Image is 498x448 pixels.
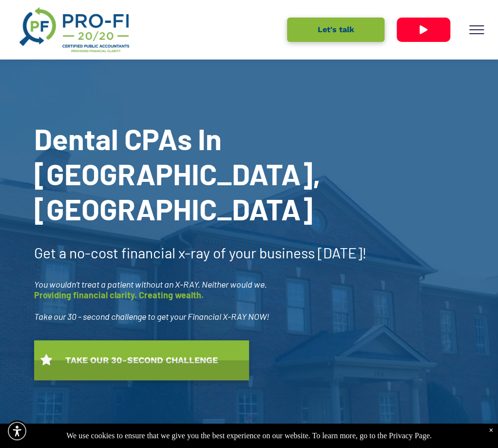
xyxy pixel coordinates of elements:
span: TAKE OUR 30-SECOND CHALLENGE [62,350,221,370]
span: You wouldn’t treat a patient without an X-RAY. Neither would we. [34,279,267,290]
button: menu [464,17,489,42]
span: of your business [DATE]! [213,244,367,261]
div: Accessibility Menu [6,420,28,442]
img: A logo for pro-fi certified public accountants providing financial clarity [19,7,129,52]
div: Dismiss notification [489,426,493,435]
span: no-cost financial x-ray [69,244,210,261]
a: Let's talk [287,18,384,42]
span: Take our 30 - second challenge to get your Financial X-RAY NOW! [34,311,269,322]
span: Dental CPAs In [GEOGRAPHIC_DATA], [GEOGRAPHIC_DATA] [34,121,321,226]
span: Let's talk [314,20,357,39]
span: Get a [34,244,66,261]
span: Providing financial clarity. Creating wealth. [34,290,204,300]
a: TAKE OUR 30-SECOND CHALLENGE [34,340,249,380]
